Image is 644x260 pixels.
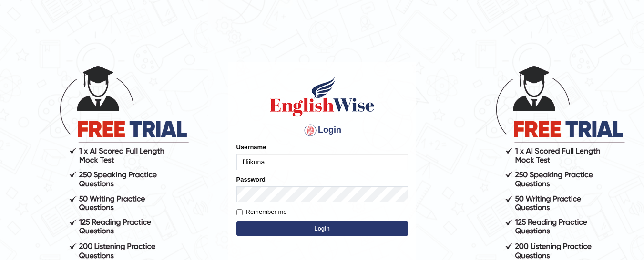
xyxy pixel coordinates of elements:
[236,209,243,215] input: Remember me
[236,123,408,138] h4: Login
[268,75,377,118] img: Logo of English Wise sign in for intelligent practice with AI
[236,221,408,236] button: Login
[236,175,266,184] label: Password
[236,207,287,217] label: Remember me
[236,143,266,152] label: Username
